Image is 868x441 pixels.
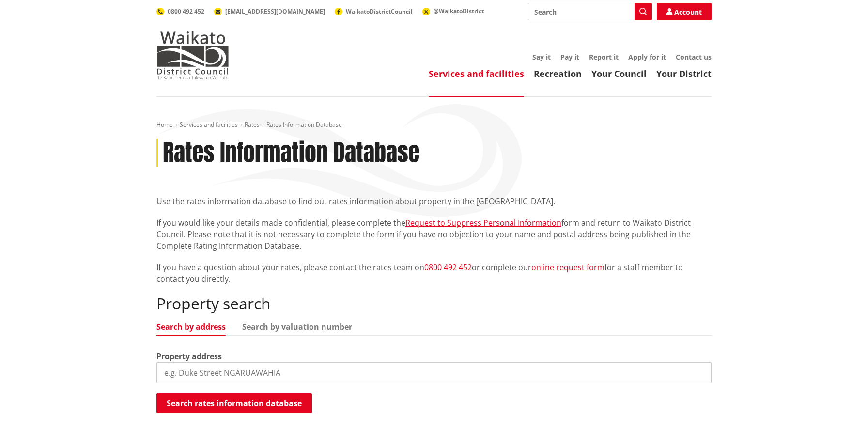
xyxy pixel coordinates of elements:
[156,31,229,79] img: Waikato District Council - Te Kaunihera aa Takiwaa o Waikato
[434,7,484,15] span: @WaikatoDistrict
[180,121,238,129] a: Services and facilities
[156,393,312,413] button: Search rates information database
[156,350,222,362] label: Property address
[156,362,712,383] input: e.g. Duke Street NGARUAWAHIA
[156,294,712,313] h2: Property search
[657,3,712,20] a: Account
[156,217,712,252] p: If you would like your details made confidential, please complete the form and return to Waikato ...
[429,68,524,79] a: Services and facilities
[560,52,579,61] a: Pay it
[422,7,484,15] a: @WaikatoDistrict
[156,7,204,15] a: 0800 492 452
[346,7,413,15] span: WaikatoDistrictCouncil
[156,196,712,207] p: Use the rates information database to find out rates information about property in the [GEOGRAPHI...
[225,7,325,15] span: [EMAIL_ADDRESS][DOMAIN_NAME]
[242,323,352,331] a: Search by valuation number
[245,121,260,129] a: Rates
[163,139,419,167] h1: Rates Information Database
[405,217,561,228] a: Request to Suppress Personal Information
[266,121,342,129] span: Rates Information Database
[656,68,712,79] a: Your District
[424,262,472,273] a: 0800 492 452
[676,52,712,61] a: Contact us
[531,262,604,273] a: online request form
[156,323,226,331] a: Search by address
[589,52,619,61] a: Report it
[335,7,413,15] a: WaikatoDistrictCouncil
[532,52,551,61] a: Say it
[156,261,712,285] p: If you have a question about your rates, please contact the rates team on or complete our for a s...
[628,52,666,61] a: Apply for it
[534,68,582,79] a: Recreation
[214,7,325,15] a: [EMAIL_ADDRESS][DOMAIN_NAME]
[528,3,652,20] input: Search input
[156,121,173,129] a: Home
[168,7,204,15] span: 0800 492 452
[156,121,712,129] nav: breadcrumb
[591,68,647,79] a: Your Council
